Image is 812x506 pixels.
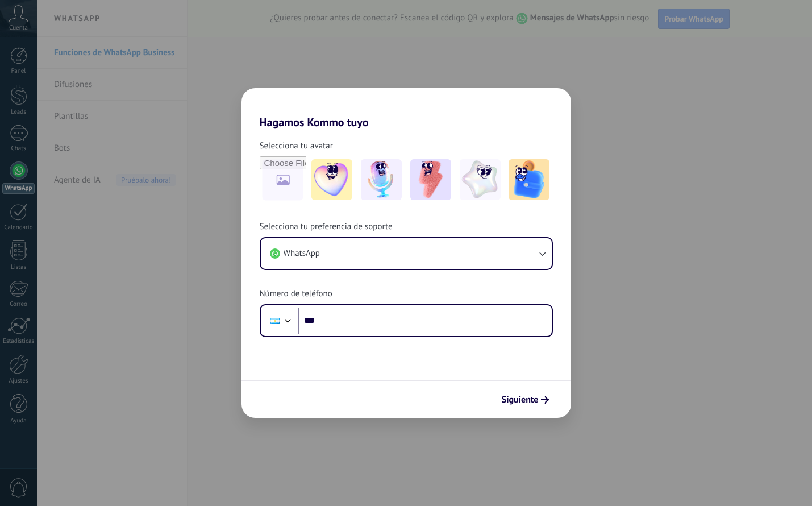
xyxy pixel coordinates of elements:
[260,288,332,300] span: Número de teléfono
[284,248,320,259] span: WhatsApp
[460,159,501,200] img: -4.jpeg
[261,238,552,269] button: WhatsApp
[361,159,402,200] img: -2.jpeg
[260,221,393,233] span: Selecciona tu preferencia de soporte
[311,159,352,200] img: -1.jpeg
[502,396,539,404] span: Siguiente
[497,390,554,409] button: Siguiente
[241,88,571,129] h2: Hagamos Kommo tuyo
[410,159,451,200] img: -3.jpeg
[264,309,286,333] div: Argentina: + 54
[509,159,549,200] img: -5.jpeg
[260,140,333,152] span: Selecciona tu avatar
